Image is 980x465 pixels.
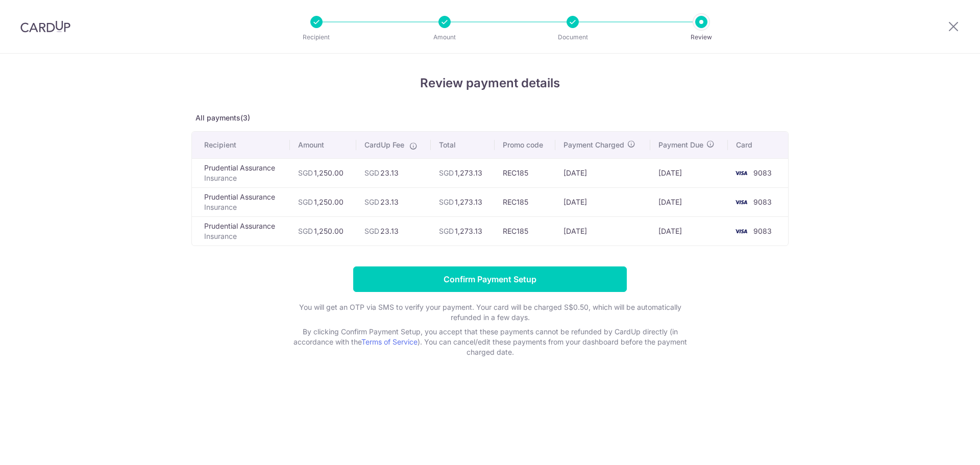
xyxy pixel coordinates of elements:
[290,132,356,158] th: Amount
[298,227,313,235] span: SGD
[563,140,624,150] span: Payment Charged
[192,158,290,187] td: Prudential Assurance
[364,168,379,177] span: SGD
[535,32,610,42] p: Document
[728,132,788,158] th: Card
[192,132,290,158] th: Recipient
[431,158,495,187] td: 1,273.13
[650,216,728,246] td: [DATE]
[555,187,650,216] td: [DATE]
[204,231,282,241] p: Insurance
[191,74,789,92] h4: Review payment details
[364,227,379,235] span: SGD
[664,32,739,42] p: Review
[361,337,418,346] a: Terms of Service
[290,187,356,216] td: 1,250.00
[290,158,356,187] td: 1,250.00
[431,216,495,246] td: 1,273.13
[204,202,282,212] p: Insurance
[192,187,290,216] td: Prudential Assurance
[731,225,751,237] img: <span class="translation_missing" title="translation missing: en.account_steps.new_confirm_form.b...
[192,216,290,246] td: Prudential Assurance
[753,227,772,235] span: 9083
[555,216,650,246] td: [DATE]
[915,434,970,460] iframe: Opens a widget where you can find more information
[191,113,789,123] p: All payments(3)
[298,198,313,206] span: SGD
[650,158,728,187] td: [DATE]
[439,227,454,235] span: SGD
[431,132,495,158] th: Total
[650,187,728,216] td: [DATE]
[439,168,454,177] span: SGD
[356,158,431,187] td: 23.13
[495,187,555,216] td: REC185
[364,198,379,206] span: SGD
[731,196,751,208] img: <span class="translation_missing" title="translation missing: en.account_steps.new_confirm_form.b...
[356,187,431,216] td: 23.13
[364,140,404,150] span: CardUp Fee
[20,20,70,33] img: CardUp
[753,198,772,206] span: 9083
[356,216,431,246] td: 23.13
[353,266,627,292] input: Confirm Payment Setup
[731,167,751,179] img: <span class="translation_missing" title="translation missing: en.account_steps.new_confirm_form.b...
[286,302,694,323] p: You will get an OTP via SMS to verify your payment. Your card will be charged S$0.50, which will ...
[286,327,694,357] p: By clicking Confirm Payment Setup, you accept that these payments cannot be refunded by CardUp di...
[495,158,555,187] td: REC185
[555,158,650,187] td: [DATE]
[495,216,555,246] td: REC185
[495,132,555,158] th: Promo code
[298,168,313,177] span: SGD
[279,32,354,42] p: Recipient
[753,168,772,177] span: 9083
[290,216,356,246] td: 1,250.00
[439,198,454,206] span: SGD
[658,140,703,150] span: Payment Due
[204,173,282,183] p: Insurance
[407,32,482,42] p: Amount
[431,187,495,216] td: 1,273.13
